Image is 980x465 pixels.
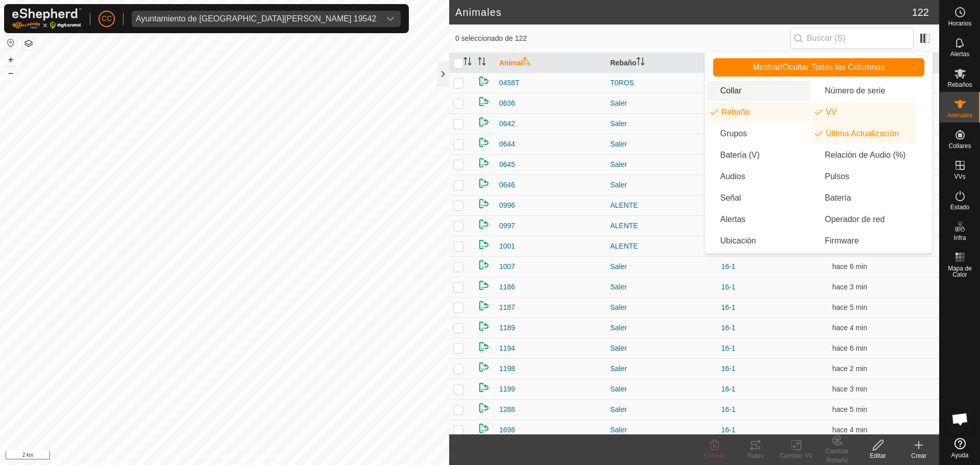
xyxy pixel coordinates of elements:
div: dropdown trigger [380,11,401,27]
span: Eliminar [703,452,725,459]
span: Horarios [948,20,971,27]
span: Ayuda [951,452,969,458]
li: enum.columnList.firmware [812,231,915,251]
li: enum.columnList.audios [707,166,811,187]
span: 1198 [499,363,515,374]
li: common.label.location [707,231,811,251]
p-sorticon: Activar para ordenar [478,59,486,67]
button: – [5,67,17,79]
li: neckband.label.networkOperator [812,209,915,230]
span: 10 sept 2025, 13:23 [832,283,867,291]
img: returning on [478,95,490,108]
img: returning on [478,381,490,394]
div: ALENTE [610,200,714,211]
span: 1194 [499,343,515,354]
div: Saler [610,425,714,435]
button: Restablecer Mapa [5,37,17,49]
a: 16-1 [721,324,736,332]
th: Rebaño [606,53,718,73]
img: returning on [478,340,490,353]
div: T0ROS [610,78,714,88]
img: returning on [478,320,490,332]
span: 0644 [499,139,515,150]
li: enum.columnList.lastUpdated [812,124,915,144]
span: Ayuntamiento de Almaraz de Duero 19542 [132,11,380,27]
div: Saler [610,261,714,272]
div: Saler [610,159,714,170]
span: 0458T [499,78,520,88]
h2: Animales [455,6,912,18]
span: 0997 [499,221,515,231]
li: neckband.label.battery [812,188,915,208]
div: Saler [610,302,714,313]
img: returning on [478,422,490,434]
a: 16-1 [721,405,736,413]
a: Ayuda [940,434,980,462]
div: Saler [610,139,714,150]
span: 1189 [499,323,515,333]
span: CC [102,13,112,24]
a: 16-1 [721,283,736,291]
li: enum.columnList.battery [707,145,811,165]
span: 10 sept 2025, 13:21 [832,426,867,434]
span: 0646 [499,180,515,190]
span: 10 sept 2025, 13:19 [832,344,867,352]
img: returning on [478,300,490,312]
p-sorticon: Activar para ordenar [523,59,531,67]
div: ALENTE [610,241,714,252]
div: Ayuntamiento de [GEOGRAPHIC_DATA][PERSON_NAME] 19542 [136,15,376,23]
div: Cambiar VV [776,451,817,460]
span: 1199 [499,384,515,395]
a: Contáctenos [243,452,277,461]
li: common.btn.groups [707,124,811,144]
div: Saler [610,180,714,190]
div: Rutas [735,451,776,460]
a: Política de Privacidad [172,452,231,461]
span: Animales [947,112,972,118]
img: Logo Gallagher [12,8,82,29]
span: Estado [950,204,969,210]
div: Editar [857,451,898,460]
span: 0642 [499,118,515,129]
div: Saler [610,98,714,109]
div: Saler [610,343,714,354]
span: 10 sept 2025, 13:22 [832,324,867,332]
button: Capas del Mapa [22,37,35,50]
span: VVs [954,174,965,180]
th: Animal [495,53,606,73]
img: returning on [478,279,490,291]
img: returning on [478,177,490,189]
a: 16-1 [721,364,736,373]
a: 16-1 [721,426,736,434]
p-sorticon: Activar para ordenar [636,59,645,67]
div: Saler [610,282,714,292]
img: returning on [478,198,490,210]
span: Alertas [950,51,969,57]
img: returning on [478,402,490,414]
a: 16-1 [721,385,736,393]
span: 1007 [499,261,515,272]
img: returning on [478,75,490,87]
span: 0 seleccionado de 122 [455,33,790,44]
span: Collares [948,143,971,149]
a: 16-1 [721,262,736,271]
li: mob.label.mob [707,102,811,123]
li: animal.label.alerts [707,209,811,230]
img: returning on [478,259,490,271]
div: Crear [898,451,939,460]
img: returning on [478,218,490,230]
span: Mapa de Calor [942,265,977,278]
li: enum.columnList.signal [707,188,811,208]
span: 10 sept 2025, 13:21 [832,303,867,311]
li: neckband.label.serialNumber [812,81,915,101]
span: 0645 [499,159,515,170]
span: 122 [912,5,929,20]
a: 16-1 [721,344,736,352]
button: + [5,54,17,66]
span: 1186 [499,282,515,292]
li: vp.label.vp [812,102,915,123]
span: 0996 [499,200,515,211]
img: returning on [478,116,490,128]
span: 10 sept 2025, 13:23 [832,385,867,393]
span: Infra [953,235,966,241]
